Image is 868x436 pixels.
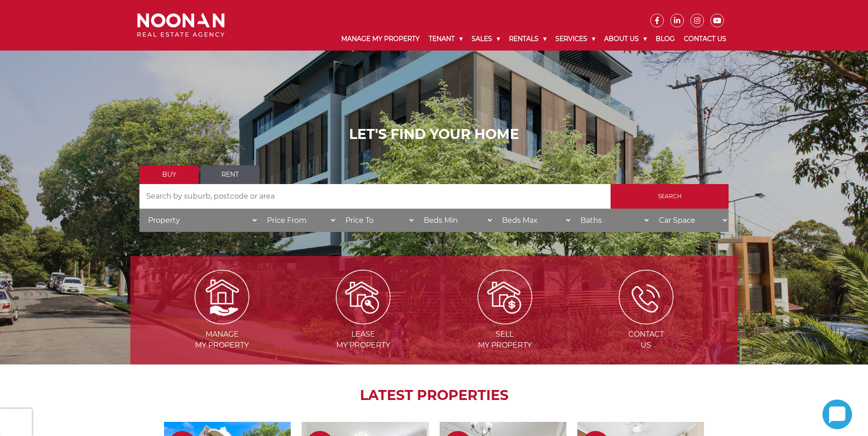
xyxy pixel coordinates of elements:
a: Rentals [504,27,551,51]
h1: LET'S FIND YOUR HOME [139,126,729,143]
input: Search by suburb, postcode or area [139,184,611,209]
img: Manage my Property [195,270,249,324]
a: Blog [651,27,679,51]
img: Sell my property [478,270,532,324]
a: Manage My Property [337,27,424,51]
a: Buy [139,165,199,184]
span: Manage my Property [152,329,292,351]
a: Managemy Property [152,292,292,349]
img: Noonan Real Estate Agency [137,13,225,37]
input: Search [611,184,729,209]
a: About Us [600,27,651,51]
h2: LATEST PROPERTIES [153,387,715,404]
a: Sellmy Property [435,292,575,349]
a: ContactUs [576,292,716,349]
span: Contact Us [576,329,716,351]
a: Contact Us [679,27,731,51]
a: Sales [467,27,504,51]
a: Tenant [424,27,467,51]
img: ICONS [619,270,673,324]
a: Leasemy Property [293,292,433,349]
a: Rent [200,165,260,184]
span: Lease my Property [293,329,433,351]
span: Sell my Property [435,329,575,351]
a: Services [551,27,600,51]
img: Lease my property [336,270,390,324]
